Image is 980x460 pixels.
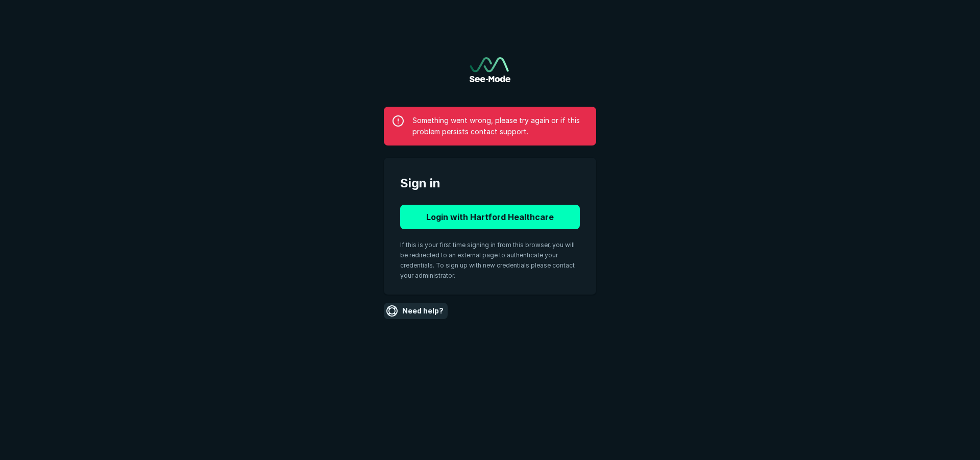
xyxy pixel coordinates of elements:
[384,303,448,319] a: Need help?
[470,57,510,82] img: See-Mode Logo
[400,241,575,279] span: If this is your first time signing in from this browser, you will be redirected to an external pa...
[400,205,580,229] button: Login with Hartford Healthcare
[400,174,580,192] span: Sign in
[470,57,510,82] a: Go to sign in
[412,115,588,137] span: Something went wrong, please try again or if this problem persists contact support.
